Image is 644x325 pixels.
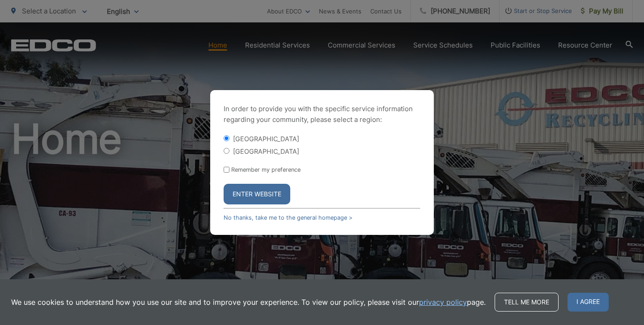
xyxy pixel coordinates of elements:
[568,293,609,312] span: I agree
[224,104,420,125] p: In order to provide you with the specific service information regarding your community, please se...
[231,166,301,173] label: Remember my preference
[11,297,486,308] p: We use cookies to understand how you use our site and to improve your experience. To view our pol...
[233,135,299,143] label: [GEOGRAPHIC_DATA]
[224,214,352,221] a: No thanks, take me to the general homepage >
[495,293,559,312] a: Tell me more
[224,184,290,204] button: Enter Website
[419,297,467,308] a: privacy policy
[233,147,299,155] label: [GEOGRAPHIC_DATA]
